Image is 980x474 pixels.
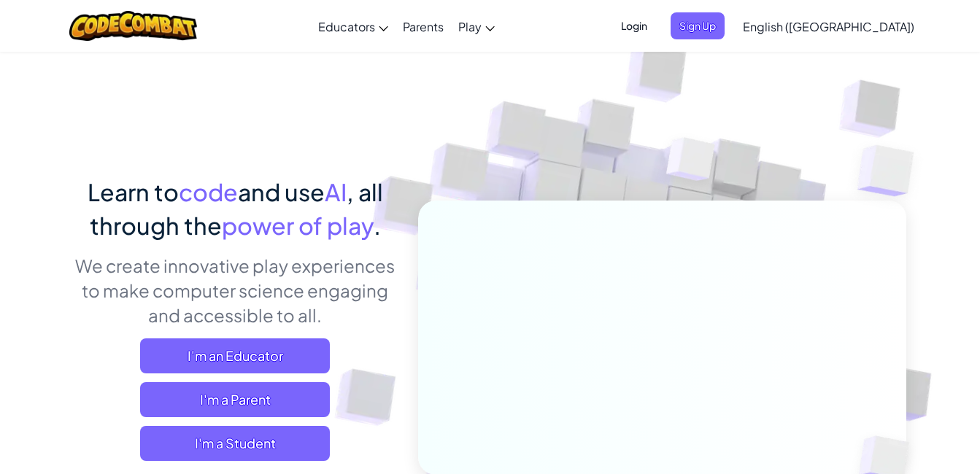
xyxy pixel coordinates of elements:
[638,109,744,217] img: Overlap cubes
[222,211,374,240] span: power of play
[671,12,725,39] button: Sign Up
[828,109,954,233] img: Overlap cubes
[612,12,656,39] button: Login
[238,177,325,206] span: and use
[140,338,330,373] a: I'm an Educator
[736,7,922,46] a: English ([GEOGRAPHIC_DATA])
[311,7,396,46] a: Educators
[69,11,197,41] img: CodeCombat logo
[743,19,914,34] span: English ([GEOGRAPHIC_DATA])
[396,7,451,46] a: Parents
[179,177,238,206] span: code
[325,177,347,206] span: AI
[374,211,381,240] span: .
[458,19,482,34] span: Play
[88,177,179,206] span: Learn to
[74,253,396,327] p: We create innovative play experiences to make computer science engaging and accessible to all.
[140,382,330,417] a: I'm a Parent
[451,7,502,46] a: Play
[318,19,375,34] span: Educators
[140,426,330,461] button: I'm a Student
